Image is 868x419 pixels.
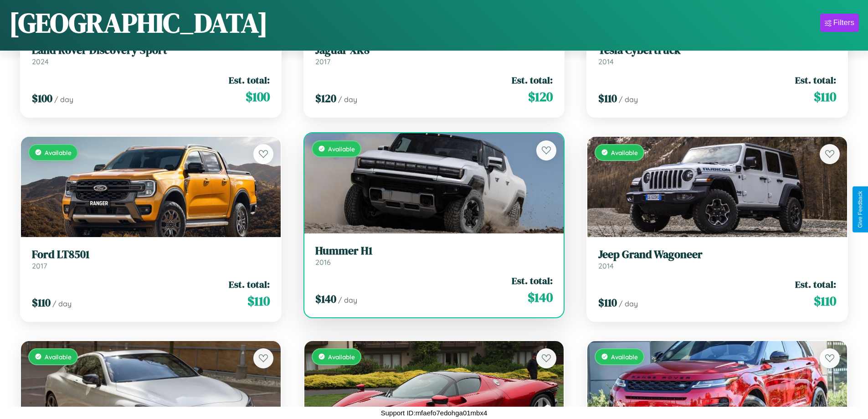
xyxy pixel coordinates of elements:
[32,91,52,106] span: $ 100
[857,191,863,228] div: Give Feedback
[54,95,73,104] span: / day
[315,244,553,267] a: Hummer H12016
[9,4,268,41] h1: [GEOGRAPHIC_DATA]
[598,91,617,106] span: $ 110
[52,299,72,308] span: / day
[32,44,270,66] a: Land Rover Discovery Sport2024
[598,248,836,261] h3: Jeep Grand Wagoneer
[619,299,638,308] span: / day
[795,73,836,87] span: Est. total:
[246,88,270,106] span: $ 100
[512,73,553,87] span: Est. total:
[528,288,553,306] span: $ 140
[795,278,836,291] span: Est. total:
[32,295,51,310] span: $ 110
[833,18,854,27] div: Filters
[315,44,553,57] h3: Jaguar XK8
[598,261,614,270] span: 2014
[32,248,270,270] a: Ford LT85012017
[315,291,336,306] span: $ 140
[820,14,859,32] button: Filters
[229,278,270,291] span: Est. total:
[598,295,617,310] span: $ 110
[32,261,47,270] span: 2017
[45,353,72,361] span: Available
[598,44,836,66] a: Tesla Cybertruck2014
[328,353,355,361] span: Available
[32,248,270,261] h3: Ford LT8501
[328,145,355,153] span: Available
[315,258,331,267] span: 2016
[338,295,357,305] span: / day
[528,88,553,106] span: $ 120
[611,149,638,156] span: Available
[611,353,638,361] span: Available
[598,248,836,270] a: Jeep Grand Wagoneer2014
[598,57,614,66] span: 2014
[381,407,488,419] p: Support ID: mfaefo7edohga01mbx4
[315,44,553,66] a: Jaguar XK82017
[247,292,270,310] span: $ 110
[315,91,336,106] span: $ 120
[315,57,330,66] span: 2017
[512,274,553,287] span: Est. total:
[814,88,836,106] span: $ 110
[315,244,553,258] h3: Hummer H1
[229,73,270,87] span: Est. total:
[338,95,357,104] span: / day
[598,44,836,57] h3: Tesla Cybertruck
[45,149,72,156] span: Available
[814,292,836,310] span: $ 110
[32,57,49,66] span: 2024
[619,95,638,104] span: / day
[32,44,270,57] h3: Land Rover Discovery Sport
